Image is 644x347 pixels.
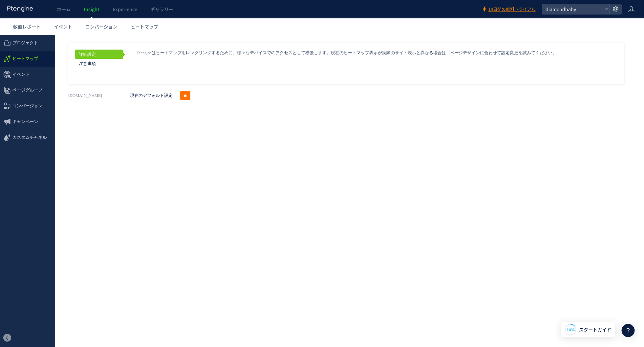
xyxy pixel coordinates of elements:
span: 現在のデフォルト設定 [130,56,173,65]
span: コンバージョン [85,23,118,30]
a: 14日間の無料トライアル [482,6,536,12]
span: diamondbaby [544,4,602,14]
span: Insight [84,6,99,12]
span: 14% [567,327,575,332]
span: 14日間の無料トライアル [488,6,536,12]
span: Experience [113,6,137,12]
span: ホーム [57,6,71,12]
span: イベント [12,32,30,48]
span: キャンペーン [12,79,38,95]
span: イベント [54,23,72,30]
h1: diamondbaby.jp [68,56,127,65]
span: プロジェクト [12,0,38,16]
a: 注意事項 [75,24,123,33]
span: スタートガイド [579,326,611,333]
a: 詳細設定 [75,15,123,24]
span: ページグループ [12,48,42,63]
span: カスタムチャネル [12,95,47,111]
span: ヒートマップ [131,23,158,30]
p: Ptengineはヒートマップをレンダリングするために、様々なデバイスでのアクセスとして模倣します。現在のヒートマップ表示が実際のサイト表示と異なる場合は、ページデザインに合わせて設定変更を試み... [137,15,607,21]
span: ギャラリー [150,6,173,12]
span: ヒートマップ [12,16,38,32]
span: 数値レポート [13,23,41,30]
span: コンバージョン [12,63,42,79]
